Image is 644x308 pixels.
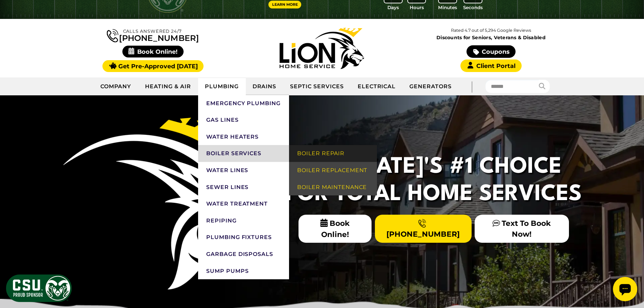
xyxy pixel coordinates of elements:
[246,78,284,95] a: Drains
[268,1,302,8] a: Learn More
[351,78,403,95] a: Electrical
[299,215,372,243] span: Book Online!
[94,78,139,95] a: Company
[122,46,184,57] span: Book Online!
[198,179,289,196] a: Sewer Lines
[463,4,483,11] span: Seconds
[198,95,289,112] a: Emergency Plumbing
[408,35,574,40] span: Discounts for Seniors, Veterans & Disabled
[289,162,377,179] a: Boiler Replacement
[3,3,27,27] div: Open chat widget
[198,78,246,95] a: Plumbing
[460,60,521,72] a: Client Portal
[403,78,458,95] a: Generators
[107,28,199,42] a: [PHONE_NUMBER]
[198,145,289,162] a: Boiler Services
[198,212,289,229] a: Repiping
[289,179,377,196] a: Boiler Maintenance
[282,153,586,208] h2: [US_STATE]'s #1 Choice For Total Home Services
[198,229,289,246] a: Plumbing Fixtures
[198,162,289,179] a: Water Lines
[467,45,515,58] a: Coupons
[375,215,472,242] a: [PHONE_NUMBER]
[198,128,289,145] a: Water Heaters
[283,78,351,95] a: Septic Services
[198,246,289,263] a: Garbage Disposals
[458,77,485,95] div: |
[198,195,289,212] a: Water Treatment
[102,60,204,72] a: Get Pre-Approved [DATE]
[5,274,73,303] img: CSU Sponsor Badge
[410,4,424,11] span: Hours
[406,27,575,34] p: Rated 4.7 out of 5,294 Google Reviews
[387,4,399,11] span: Days
[475,215,569,242] a: Text To Book Now!
[438,4,457,11] span: Minutes
[280,28,364,69] img: Lion Home Service
[138,78,198,95] a: Heating & Air
[289,145,377,162] a: Boiler Repair
[198,112,289,128] a: Gas Lines
[198,263,289,280] a: Sump Pumps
